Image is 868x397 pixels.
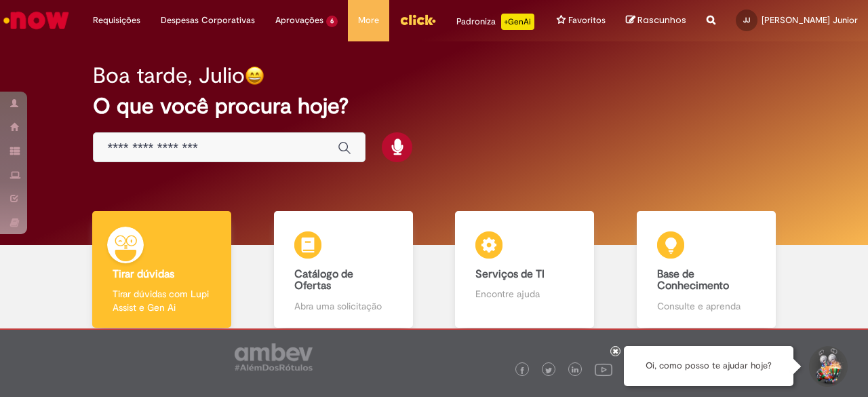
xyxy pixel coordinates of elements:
div: Padroniza [456,14,534,30]
span: Despesas Corporativas [161,14,255,27]
a: Base de Conhecimento Consulte e aprenda [616,211,797,328]
a: Catálogo de Ofertas Abra uma solicitação [253,211,435,328]
h2: O que você procura hoje? [93,94,774,118]
span: Rascunhos [637,14,686,26]
h2: Boa tarde, Julio [93,64,245,88]
span: 6 [326,16,338,27]
p: Abra uma solicitação [294,299,393,313]
p: +GenAi [501,14,534,30]
img: logo_footer_twitter.png [545,367,552,374]
img: logo_footer_linkedin.png [572,366,578,375]
b: Tirar dúvidas [113,267,174,281]
img: click_logo_yellow_360x200.png [399,10,436,30]
span: [PERSON_NAME] Junior [762,14,858,26]
b: Catálogo de Ofertas [294,267,353,293]
a: Tirar dúvidas Tirar dúvidas com Lupi Assist e Gen Ai [71,211,253,328]
b: Base de Conhecimento [657,267,729,293]
span: Requisições [93,14,140,27]
p: Encontre ajuda [475,287,574,301]
b: Serviços de TI [475,267,545,281]
div: Oi, como posso te ajudar hoje? [624,346,793,386]
a: Serviços de TI Encontre ajuda [434,211,616,328]
img: happy-face.png [245,66,264,86]
img: ServiceNow [1,7,71,34]
p: Tirar dúvidas com Lupi Assist e Gen Ai [113,287,211,314]
a: Rascunhos [626,14,686,27]
span: Aprovações [275,14,323,27]
img: logo_footer_facebook.png [519,367,526,374]
p: Consulte e aprenda [657,299,755,313]
span: JJ [743,16,750,24]
span: More [358,14,379,27]
span: Favoritos [568,14,606,27]
img: logo_footer_ambev_rotulo_gray.png [235,343,313,371]
button: Iniciar Conversa de Suporte [807,346,848,387]
img: logo_footer_youtube.png [595,360,612,378]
